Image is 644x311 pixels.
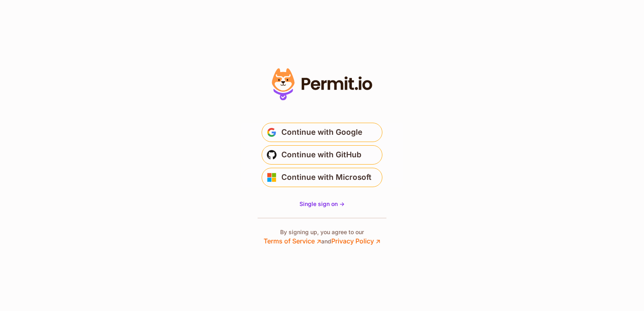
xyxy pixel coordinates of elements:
button: Continue with Google [262,123,382,142]
a: Privacy Policy ↗ [331,237,380,245]
span: Continue with Microsoft [281,171,372,184]
span: Continue with GitHub [281,148,361,161]
span: Single sign on -> [299,200,345,207]
button: Continue with GitHub [262,145,382,165]
p: By signing up, you agree to our and [264,228,380,246]
a: Terms of Service ↗ [264,237,321,245]
button: Continue with Microsoft [262,168,382,187]
a: Single sign on -> [299,200,345,208]
span: Continue with Google [281,126,362,139]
